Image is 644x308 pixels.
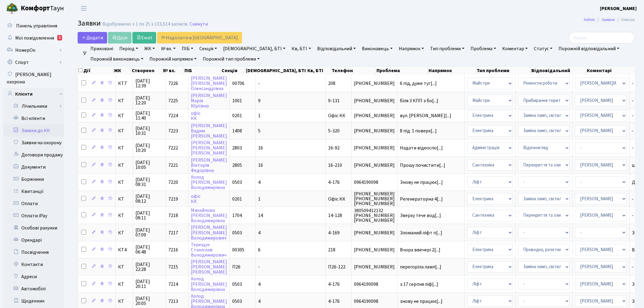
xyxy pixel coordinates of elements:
[400,298,443,305] span: знову не працює[...]
[76,3,91,13] button: Переключити навігацію
[3,234,64,246] a: Орендарі
[258,229,261,236] span: 4
[168,97,178,104] span: 7225
[6,2,18,15] img: logo.png
[354,208,395,223] span: 380509412132 [PHONE_NUMBER] [PHONE_NUMBER]
[258,264,260,270] span: -
[354,145,395,150] span: [PHONE_NUMBER]
[328,298,340,305] span: 4-176
[221,44,288,54] a: [DEMOGRAPHIC_DATA], БТІ
[118,264,130,269] span: КТ
[113,66,131,75] th: ЖК
[118,128,130,133] span: КТ
[400,162,445,169] span: Прошу почистити[...]
[135,126,163,136] span: [DATE] 10:31
[147,54,199,64] a: Порожній напрямок
[135,177,163,187] span: [DATE] 08:31
[168,247,178,253] span: 7216
[328,97,340,104] span: 9-131
[191,110,201,122] a: офісКК
[179,44,196,54] a: ПІБ
[328,128,340,134] span: 5-320
[258,162,263,169] span: 16
[3,198,64,210] a: Оплати
[428,44,467,54] a: Тип проблеми
[400,80,437,87] span: 6 під, дуже туг[...]
[15,35,54,41] span: Мої повідомлення
[400,264,441,270] span: перегоріла ламп[...]
[3,32,64,44] a: Мої повідомлення1
[82,34,103,41] span: Додати
[601,16,615,23] a: Заявки
[3,44,64,56] a: НомерОк
[168,212,178,219] span: 7218
[232,112,242,119] span: 0201
[331,66,376,75] th: Телефон
[328,212,342,219] span: 14-128
[232,264,240,270] span: П26
[328,179,340,186] span: 4-176
[354,98,395,103] span: [PHONE_NUMBER]
[16,23,57,29] span: Панель управління
[190,21,208,27] a: Скинути
[584,16,595,23] a: Admin
[3,56,64,68] a: Спорт
[168,128,178,134] span: 7223
[258,145,263,151] span: 16
[3,149,64,161] a: Договори продажу
[556,44,622,54] a: Порожній відповідальний
[354,163,395,168] span: [PHONE_NUMBER]
[168,179,178,186] span: 7220
[258,128,261,134] span: 5
[354,191,395,206] span: [PHONE_NUMBER] [PHONE_NUMBER] [PHONE_NUMBER]
[168,298,178,305] span: 7213
[258,247,261,253] span: 6
[400,128,437,134] span: 8 під. 1 поверх[...]
[135,262,163,272] span: [DATE] 22:28
[232,162,242,169] span: 2805
[232,229,242,236] span: 0503
[118,113,130,118] span: КТ
[118,230,130,235] span: КТ
[135,296,163,306] span: [DATE] 20:05
[354,247,395,252] span: [PHONE_NUMBER]
[168,145,178,151] span: 7222
[232,179,242,186] span: 0503
[586,66,637,75] th: Коментарі
[232,196,242,202] span: 0201
[3,271,64,283] a: Адреси
[102,21,188,27] div: Відображено з 1 по 25 з 133,614 записів.
[354,282,395,287] span: 0964190098
[3,283,64,295] a: Автомобілі
[135,111,163,121] span: [DATE] 11:40
[118,81,130,86] span: КТ7
[376,66,428,75] th: Проблема
[400,145,443,151] span: Надати відеоспо[...]
[118,197,130,201] span: КТ
[354,180,395,185] span: 0964190098
[400,97,438,104] span: біля 3 КПП з бо[...]
[3,173,64,185] a: Боржники
[500,44,530,54] a: Коментар
[328,112,345,119] span: Офіс КК
[118,213,130,218] span: КТ
[396,44,426,54] a: Напрямок
[328,281,340,288] span: 4-176
[117,44,141,54] a: Період
[354,128,395,133] span: [PHONE_NUMBER]
[57,35,62,40] div: 1
[3,68,64,88] a: [PERSON_NAME] охорона
[3,246,64,258] a: Посвідчення
[328,229,340,236] span: 4-169
[328,247,335,253] span: 218
[258,97,261,104] span: 9
[400,179,443,186] span: Знову не працює[...]
[191,157,227,174] a: [PERSON_NAME]ВікторіяФедорівна
[232,281,242,288] span: 0503
[197,44,219,54] a: Секція
[191,258,227,275] a: [PERSON_NAME][PERSON_NAME][PERSON_NAME]
[78,32,107,44] a: Додати
[328,145,340,151] span: 16-92
[168,112,178,119] span: 7224
[200,54,262,64] a: Порожній тип проблеми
